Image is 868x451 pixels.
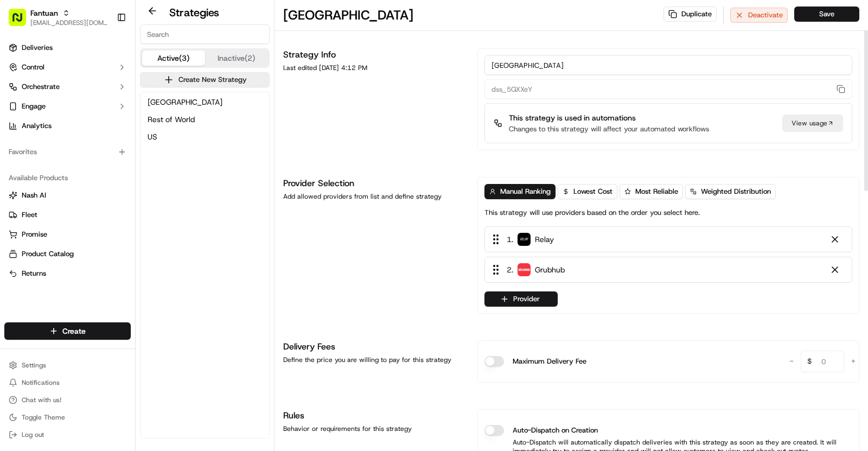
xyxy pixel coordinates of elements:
a: Product Catalog [9,249,126,259]
button: Rest of World [143,112,267,127]
a: Analytics [4,117,131,135]
label: Auto-Dispatch on Creation [513,425,598,436]
button: Lowest Cost [558,184,617,199]
span: Settings [22,361,46,370]
button: US [143,129,267,144]
div: 1. Relay [484,226,852,252]
span: Lowest Cost [573,187,612,196]
span: Fleet [22,210,37,220]
span: Relay [535,234,554,245]
div: Available Products [4,169,131,187]
span: Analytics [22,121,52,131]
div: Behavior or requirements for this strategy [283,424,464,433]
h1: Provider Selection [283,177,464,190]
button: Chat with us! [4,392,131,408]
span: US [148,131,157,142]
button: Create New Strategy [140,72,270,87]
div: 1 . [489,233,554,245]
img: relay_logo_black.png [518,233,531,246]
button: Create [4,322,131,340]
a: Fleet [9,210,126,220]
button: Provider [484,291,558,307]
button: Fantuan [30,8,58,18]
button: Engage [4,98,131,115]
span: Orchestrate [22,82,60,92]
span: Deliveries [22,43,53,53]
span: Notifications [22,378,60,387]
p: Changes to this strategy will affect your automated workflows [509,124,709,134]
a: Deliveries [4,39,131,56]
div: Define the price you are willing to pay for this strategy [283,355,464,364]
button: [EMAIL_ADDRESS][DOMAIN_NAME] [30,18,108,27]
button: Save [794,7,859,22]
button: Promise [4,226,131,243]
button: Inactive (2) [205,50,268,66]
div: Add allowed providers from list and define strategy [283,192,464,201]
span: Returns [22,269,46,278]
a: Returns [9,269,126,278]
h2: Strategies [169,5,219,20]
button: Notifications [4,375,131,390]
button: Returns [4,265,131,282]
span: Grubhub [535,264,565,275]
button: [GEOGRAPHIC_DATA] [143,94,267,110]
button: Orchestrate [4,78,131,96]
a: View usage [782,115,843,132]
span: Chat with us! [22,396,61,404]
button: Fantuan[EMAIL_ADDRESS][DOMAIN_NAME] [4,4,112,30]
span: Nash AI [22,190,46,200]
p: This strategy will use providers based on the order you select here. [484,208,700,218]
h1: Rules [283,409,464,422]
button: Weighted Distribution [685,184,776,199]
label: Maximum Delivery Fee [513,356,586,367]
button: Control [4,59,131,76]
a: Nash AI [9,190,126,200]
img: 5e692f75ce7d37001a5d71f1 [518,263,531,276]
a: Promise [9,230,126,239]
span: Rest of World [148,114,195,125]
button: Duplicate [663,7,717,22]
button: Fleet [4,206,131,224]
button: Product Catalog [4,245,131,263]
button: Active (3) [142,50,205,66]
div: 2 . [489,264,565,276]
h1: [GEOGRAPHIC_DATA] [283,7,413,24]
button: Toggle Theme [4,410,131,425]
div: 2. Grubhub [484,257,852,283]
button: Log out [4,427,131,442]
button: Deactivate [730,8,788,23]
input: Search [140,24,270,44]
span: Create [62,326,86,336]
span: Toggle Theme [22,413,65,422]
div: Last edited [DATE] 4:12 PM [283,63,464,72]
span: [GEOGRAPHIC_DATA] [148,97,222,107]
span: Promise [22,230,47,239]
span: Weighted Distribution [701,187,771,196]
span: $ [803,352,816,374]
span: Engage [22,101,46,111]
button: Nash AI [4,187,131,204]
p: This strategy is used in automations [509,112,709,123]
div: Favorites [4,143,131,161]
button: Settings [4,358,131,373]
button: Most Reliable [620,184,683,199]
h1: Strategy Info [283,48,464,61]
span: Manual Ranking [500,187,551,196]
h1: Delivery Fees [283,340,464,353]
span: Product Catalog [22,249,74,259]
span: Log out [22,430,44,439]
span: Most Reliable [635,187,678,196]
button: Manual Ranking [484,184,556,199]
span: Control [22,62,44,72]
